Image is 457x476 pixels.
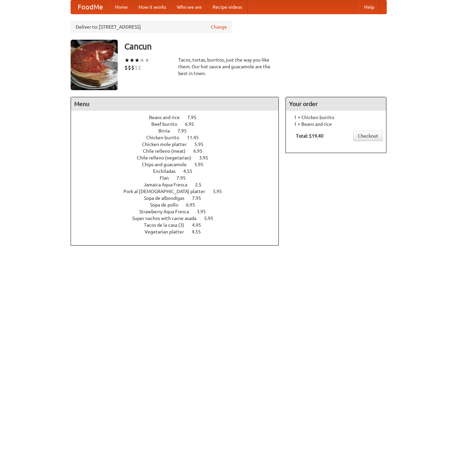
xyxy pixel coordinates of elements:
span: 11.45 [187,135,205,140]
span: 7.95 [187,115,203,120]
span: 6.95 [193,148,209,154]
li: ★ [124,57,129,64]
span: Jamaica Aqua Fresca [144,182,194,187]
span: 4.55 [192,229,207,234]
a: Chicken mole platter 5.95 [142,142,216,147]
span: Strawberry Aqua Fresca [139,209,196,214]
a: Recipe videos [207,0,247,14]
span: 4.55 [183,169,199,174]
span: Sopa de albondigas [144,195,191,201]
a: Change [211,24,227,30]
span: 5.95 [213,189,229,194]
a: Chips and guacamole 5.95 [142,162,216,167]
li: $ [131,64,135,71]
a: Checkout [353,131,383,141]
a: Sopa de albondigas 7.95 [144,195,214,201]
a: Beans and rice 7.95 [149,115,209,120]
li: ★ [145,57,150,64]
span: Beef burrito [151,121,184,127]
span: Sopa de pollo [150,202,185,208]
span: 5.95 [194,162,210,167]
img: angular.jpg [71,40,118,90]
a: Birria 7.95 [158,128,199,134]
span: Super nachos with carne asada [132,216,203,221]
h4: Your order [286,97,386,111]
h3: Cancun [124,40,387,53]
a: Beef burrito 6.95 [151,121,206,127]
li: ★ [140,57,145,64]
li: $ [128,64,131,71]
a: Who we are [172,0,207,14]
span: 5.95 [194,142,210,147]
a: How it works [133,0,172,14]
div: Deliver to: [STREET_ADDRESS] [71,21,232,33]
span: Chicken mole platter [142,142,193,147]
span: 5.95 [204,216,220,221]
a: Flan 7.95 [160,175,198,181]
span: 7.95 [192,195,208,201]
a: Tacos de la casa (3) 4.95 [144,222,214,228]
span: 6.95 [185,121,201,127]
span: Flan [160,175,176,181]
a: Vegetarian platter 4.55 [145,229,213,234]
span: 3.95 [197,209,213,214]
a: Strawberry Aqua Fresca 3.95 [139,209,218,214]
div: Tacos, tortas, burritos, just the way you like them. Our hot sauce and guacamole are the best in ... [178,57,279,77]
span: 4.95 [192,222,208,228]
li: $ [135,64,138,71]
a: FoodMe [71,0,110,14]
li: $ [138,64,141,71]
span: Beans and rice [149,115,186,120]
span: Tacos de la casa (3) [144,222,191,228]
li: ★ [135,57,140,64]
a: Home [110,0,133,14]
span: Enchiladas [153,169,182,174]
li: ★ [129,57,135,64]
span: Chicken burrito [146,135,186,140]
a: Chicken burrito 11.45 [146,135,211,140]
span: 6.95 [186,202,202,208]
span: Chile relleno (meat) [143,148,192,154]
span: 7.95 [177,175,192,181]
span: 3.95 [199,155,215,160]
span: Chips and guacamole [142,162,193,167]
li: 1 × Chicken burrito [289,114,383,121]
h4: Menu [71,97,279,111]
span: 7.95 [178,128,193,134]
span: Birria [158,128,177,134]
a: Jamaica Aqua Fresca 2.5 [144,182,214,187]
a: Chile relleno (meat) 6.95 [143,148,215,154]
a: Help [359,0,380,14]
span: Pork al [DEMOGRAPHIC_DATA] platter [123,189,212,194]
span: Vegetarian platter [145,229,191,234]
a: Super nachos with carne asada 5.95 [132,216,226,221]
b: Total: $19.40 [296,133,323,139]
li: 1 × Beans and rice [289,121,383,127]
li: $ [124,64,128,71]
a: Enchiladas 4.55 [153,169,205,174]
a: Chile relleno (vegetarian) 3.95 [137,155,221,160]
a: Sopa de pollo 6.95 [150,202,207,208]
a: Pork al [DEMOGRAPHIC_DATA] platter 5.95 [123,189,234,194]
span: 2.5 [195,182,208,187]
span: Chile relleno (vegetarian) [137,155,198,160]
